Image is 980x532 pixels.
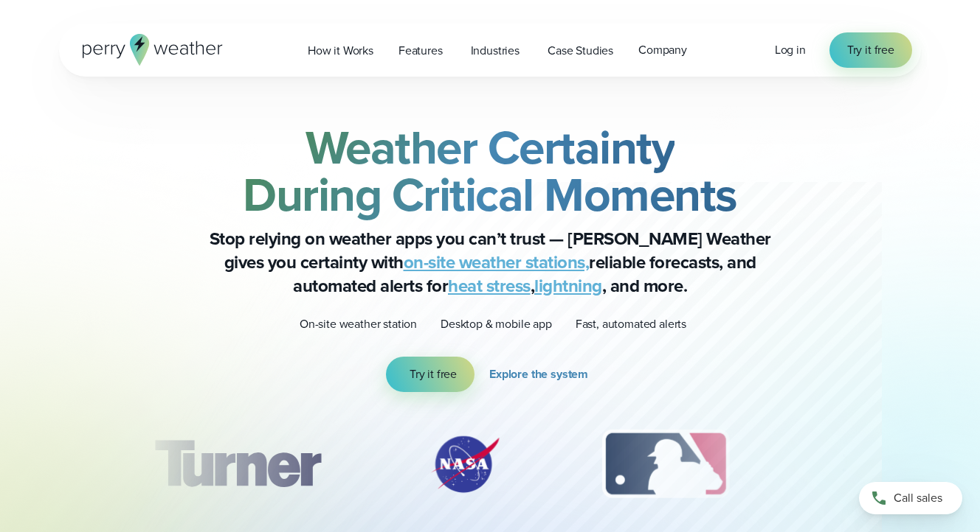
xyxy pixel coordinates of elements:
a: on-site weather stations, [404,249,590,276]
a: Explore the system [489,357,594,392]
img: NASA.svg [413,427,517,501]
span: Call sales [894,489,942,507]
span: How it Works [308,42,373,60]
div: 1 of 12 [133,427,342,501]
img: PGA.svg [815,427,933,501]
p: Stop relying on weather apps you can’t trust — [PERSON_NAME] Weather gives you certainty with rel... [195,227,785,298]
a: Log in [775,41,806,59]
a: Try it free [386,357,475,392]
a: heat stress [448,273,531,299]
div: slideshow [133,427,847,508]
p: On-site weather station [300,315,417,333]
div: 4 of 12 [815,427,933,501]
img: Turner-Construction_1.svg [133,427,342,501]
a: How it Works [295,35,386,66]
span: Company [638,41,687,59]
a: Call sales [859,482,962,514]
span: Try it free [847,41,894,59]
div: 3 of 12 [587,427,743,501]
span: Features [398,42,443,60]
a: Case Studies [535,35,626,66]
img: MLB.svg [587,427,743,501]
span: Log in [775,41,806,58]
strong: Weather Certainty During Critical Moments [243,113,737,229]
a: Try it free [829,32,912,68]
span: Explore the system [489,365,588,383]
p: Desktop & mobile app [441,315,552,333]
span: Case Studies [548,42,613,60]
span: Try it free [410,365,457,383]
p: Fast, automated alerts [576,315,686,333]
a: lightning [534,273,602,299]
span: Industries [471,42,520,60]
div: 2 of 12 [413,427,517,501]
